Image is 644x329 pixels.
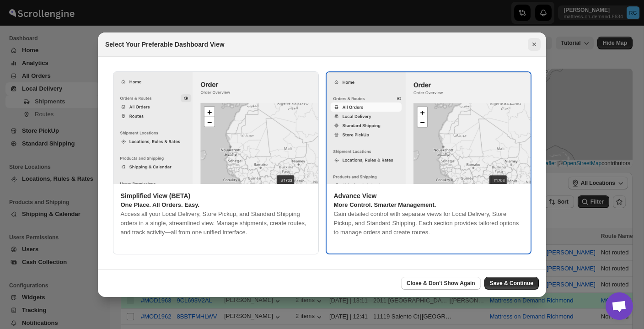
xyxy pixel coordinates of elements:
[484,277,539,290] button: Save & Continue
[334,210,523,237] p: Gain detailed control with separate views for Local Delivery, Store Pickup, and Standard Shipping...
[407,280,475,287] span: Close & Don't Show Again
[334,200,523,210] p: More Control. Smarter Management.
[121,191,311,200] p: Simplified View (BETA)
[105,40,225,49] h2: Select Your Preferable Dashboard View
[528,38,541,51] button: Close
[401,277,481,290] button: Close & Don't Show Again
[121,200,311,210] p: One Place. All Orders. Easy.
[113,72,318,184] img: simplified
[121,210,311,237] p: Access all your Local Delivery, Store Pickup, and Standard Shipping orders in a single, streamlin...
[490,280,533,287] span: Save & Continue
[606,292,633,320] div: Open chat
[327,72,531,184] img: legacy
[334,191,523,200] p: Advance View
